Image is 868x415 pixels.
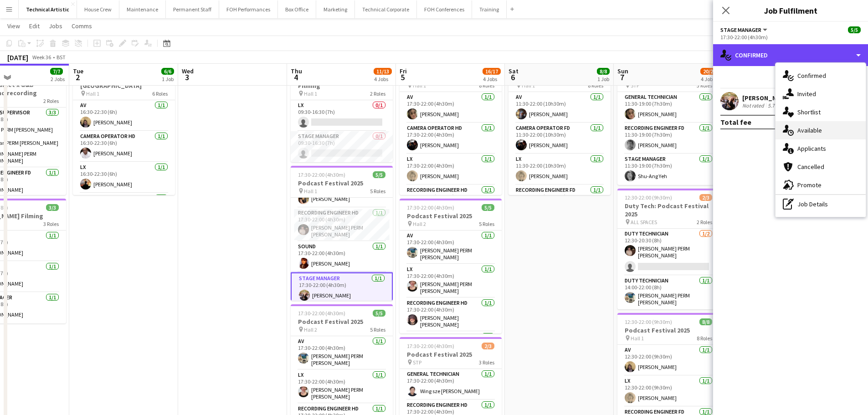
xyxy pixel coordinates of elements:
[73,131,175,162] app-card-role: Camera Operator HD1/116:30-22:30 (6h)[PERSON_NAME]
[625,194,672,201] span: 12:30-22:00 (9h30m)
[77,0,119,18] button: House Crew
[298,171,345,178] span: 17:30-22:00 (4h30m)
[701,76,718,82] div: 4 Jobs
[291,241,393,272] app-card-role: Sound1/117:30-22:00 (4h30m)[PERSON_NAME]
[7,22,20,30] span: View
[617,189,719,309] div: 12:30-22:00 (9h30m)2/3Duty Tech: Podcast Festival 2025 ALL SPACES2 RolesDuty Technician1/212:30-2...
[152,90,168,97] span: 6 Roles
[291,179,393,187] h3: Podcast Festival 2025
[742,102,766,109] div: Not rated
[291,318,393,326] h3: Podcast Festival 2025
[56,54,66,61] div: BST
[713,5,868,16] h3: Job Fulfilment
[597,76,609,82] div: 1 Job
[720,34,861,41] div: 17:30-22:00 (4h30m)
[72,72,83,82] span: 2
[370,326,385,333] span: 5 Roles
[291,60,393,162] app-job-card: 09:30-16:30 (7h)0/2WAIT: Awakening Records Filming Hall 12 RolesLX0/109:30-16:30 (7h) Stage Manag...
[73,162,175,193] app-card-role: LX1/116:30-22:30 (6h)[PERSON_NAME]
[617,202,719,218] h3: Duty Tech: Podcast Festival 2025
[617,345,719,376] app-card-role: AV1/112:30-22:00 (9h30m)[PERSON_NAME]
[508,123,611,154] app-card-role: Camera Operator FD1/111:30-22:00 (10h30m)[PERSON_NAME]
[291,370,393,404] app-card-role: LX1/117:30-22:00 (4h30m)[PERSON_NAME] PERM [PERSON_NAME]
[304,188,317,195] span: Hall 1
[291,100,393,131] app-card-role: LX0/109:30-16:30 (7h)
[119,0,166,18] button: Maintenance
[400,67,407,75] span: Fri
[617,229,719,276] app-card-role: Duty Technician1/212:30-20:30 (8h)[PERSON_NAME] PERM [PERSON_NAME]
[400,369,502,400] app-card-role: General Technician1/117:30-22:00 (4h30m)Wing sze [PERSON_NAME]
[776,103,866,121] div: Shortlist
[699,318,712,325] span: 8/8
[304,326,317,333] span: Hall 2
[291,131,393,162] app-card-role: Stage Manager0/109:30-16:30 (7h)
[29,22,40,30] span: Edit
[26,20,43,32] a: Edit
[700,68,719,75] span: 20/21
[413,220,426,227] span: Hall 2
[166,0,219,18] button: Permanent Staff
[479,220,494,227] span: 5 Roles
[508,60,611,195] div: 11:30-22:00 (10h30m)8/8Podcast Festival 2025 Hall 18 RolesAV1/111:30-22:00 (10h30m)[PERSON_NAME]C...
[482,204,494,211] span: 5/5
[697,335,712,342] span: 8 Roles
[370,90,385,97] span: 2 Roles
[291,208,393,241] app-card-role: Recording Engineer HD1/117:30-22:00 (4h30m)[PERSON_NAME] PERM [PERSON_NAME]
[507,72,519,82] span: 6
[597,68,610,75] span: 8/8
[398,72,407,82] span: 5
[291,272,393,305] app-card-role: Stage Manager1/117:30-22:00 (4h30m)[PERSON_NAME]
[483,76,500,82] div: 4 Jobs
[508,154,611,185] app-card-role: LX1/111:30-22:00 (10h30m)[PERSON_NAME]
[413,359,421,366] span: STP
[400,332,502,363] app-card-role: Sound1/1
[508,92,611,123] app-card-role: AV1/111:30-22:00 (10h30m)[PERSON_NAME]
[304,90,317,97] span: Hall 1
[43,97,59,104] span: 2 Roles
[776,158,866,176] div: Cancelled
[617,60,719,185] app-job-card: 11:30-19:00 (7h30m)3/3Podcast Festival 2025 STP3 RolesGeneral Technician1/111:30-19:00 (7h30m)[PE...
[73,100,175,131] app-card-role: AV1/116:30-22:30 (6h)[PERSON_NAME]
[19,0,77,18] button: Technical Artistic
[508,67,519,75] span: Sat
[73,60,175,195] app-job-card: 16:30-22:30 (6h)6/6Pod Save the [GEOGRAPHIC_DATA] Hall 16 RolesAV1/116:30-22:30 (6h)[PERSON_NAME]...
[617,92,719,123] app-card-role: General Technician1/111:30-19:00 (7h30m)[PERSON_NAME]
[373,310,385,317] span: 5/5
[373,171,385,178] span: 5/5
[73,67,83,75] span: Tue
[617,326,719,334] h3: Podcast Festival 2025
[43,220,59,227] span: 3 Roles
[508,185,611,216] app-card-role: Recording Engineer FD1/111:30-22:00 (10h30m)
[776,139,866,158] div: Applicants
[631,335,644,342] span: Hall 1
[46,204,59,211] span: 3/3
[180,72,194,82] span: 3
[617,376,719,407] app-card-role: LX1/112:30-22:00 (9h30m)[PERSON_NAME]
[483,68,501,75] span: 16/17
[86,90,99,97] span: Hall 1
[291,166,393,301] app-job-card: 17:30-22:00 (4h30m)5/5Podcast Festival 2025 Hall 15 Roles[PERSON_NAME]LX1/117:30-22:00 (4h30m)[PE...
[617,154,719,185] app-card-role: Stage Manager1/111:30-19:00 (7h30m)Shu-Ang Yeh
[697,219,712,225] span: 2 Roles
[720,26,769,33] button: Stage Manager
[766,102,784,109] div: 5.7km
[355,0,417,18] button: Technical Corporate
[278,0,316,18] button: Box Office
[407,343,454,349] span: 17:30-22:00 (4h30m)
[182,67,194,75] span: Wed
[298,310,345,317] span: 17:30-22:00 (4h30m)
[68,20,96,32] a: Comms
[400,185,502,219] app-card-role: Recording Engineer HD1/117:30-22:00 (4h30m)
[713,44,868,66] div: Confirmed
[472,0,507,18] button: Training
[417,0,472,18] button: FOH Conferences
[617,123,719,154] app-card-role: Recording Engineer FD1/111:30-19:00 (7h30m)[PERSON_NAME]
[482,343,494,349] span: 2/3
[720,118,751,127] div: Total fee
[291,67,302,75] span: Thu
[50,68,63,75] span: 7/7
[400,231,502,264] app-card-role: AV1/117:30-22:00 (4h30m)[PERSON_NAME] PERM [PERSON_NAME]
